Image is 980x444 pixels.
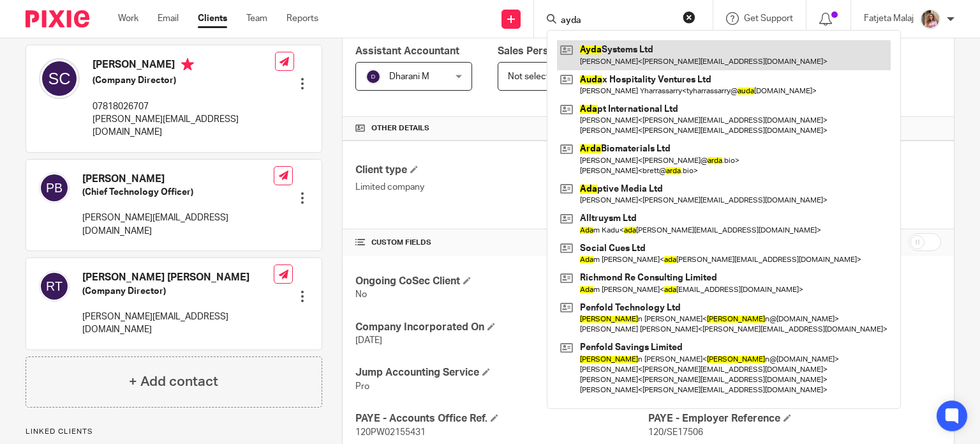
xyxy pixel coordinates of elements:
[389,72,429,81] span: Dharani M
[93,74,275,87] h5: (Company Director)
[26,427,322,437] p: Linked clients
[118,12,138,25] a: Work
[355,428,426,437] span: 120PW02155431
[93,113,275,139] p: [PERSON_NAME][EMAIL_ADDRESS][DOMAIN_NAME]
[683,11,695,24] button: Clear
[246,12,267,25] a: Team
[82,285,274,298] h5: (Company Director)
[286,12,318,25] a: Reports
[355,412,648,425] h4: PAYE - Accounts Office Ref.
[355,181,648,194] p: Limited company
[39,58,80,99] img: svg%3E
[82,186,274,199] h5: (Chief Technology Officer)
[355,366,648,379] h4: Jump Accounting Service
[39,172,70,203] img: svg%3E
[355,290,367,299] span: No
[158,12,179,25] a: Email
[198,12,227,25] a: Clients
[508,72,560,81] span: Not selected
[355,321,648,334] h4: Company Incorporated On
[920,9,940,29] img: MicrosoftTeams-image%20(5).png
[129,372,218,392] h4: + Add contact
[82,211,274,238] p: [PERSON_NAME][EMAIL_ADDRESS][DOMAIN_NAME]
[648,412,941,425] h4: PAYE - Employer Reference
[93,100,275,113] p: 07818026707
[744,14,793,23] span: Get Support
[498,46,561,56] span: Sales Person
[82,172,274,186] h4: [PERSON_NAME]
[26,10,89,27] img: Pixie
[181,58,194,71] i: Primary
[355,336,382,345] span: [DATE]
[82,310,274,337] p: [PERSON_NAME][EMAIL_ADDRESS][DOMAIN_NAME]
[355,238,648,248] h4: CUSTOM FIELDS
[648,428,703,437] span: 120/SE17506
[39,271,70,302] img: svg%3E
[355,46,459,56] span: Assistant Accountant
[371,123,429,134] span: Other details
[355,275,648,288] h4: Ongoing CoSec Client
[82,271,274,284] h4: [PERSON_NAME] [PERSON_NAME]
[366,69,381,84] img: svg%3E
[560,15,674,27] input: Search
[93,58,275,74] h4: [PERSON_NAME]
[355,382,369,391] span: Pro
[864,12,914,25] p: Fatjeta Malaj
[355,164,648,177] h4: Client type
